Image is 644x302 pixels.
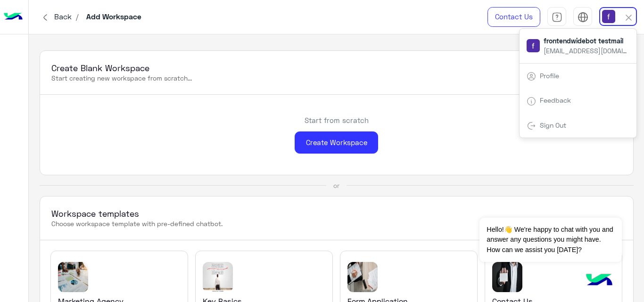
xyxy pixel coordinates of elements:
a: Feedback [540,96,571,104]
img: hulul-logo.png [583,264,616,297]
img: tab [578,12,588,23]
p: Add Workspace [86,11,141,24]
img: template image [203,262,233,292]
a: Contact Us [487,7,540,27]
p: Choose workspace template with pre-defined chatbot. [51,219,622,229]
img: template image [492,262,522,292]
img: tab [527,72,536,81]
img: tab [527,121,536,131]
span: Hello!👋 We're happy to chat with you and answer any questions you might have. How can we assist y... [479,218,621,262]
img: chervon [40,12,51,23]
img: tab [527,97,536,106]
a: Profile [540,72,559,80]
h6: Start from scratch [305,116,369,124]
img: template image [347,262,378,292]
div: or [333,181,339,190]
span: Back [51,12,75,21]
a: tab [547,7,566,27]
div: Create Workspace [295,131,378,154]
p: Start creating new workspace from scratch... [51,73,622,83]
img: tab [552,12,562,23]
h3: Workspace templates [51,208,622,219]
img: close [623,12,634,23]
span: frontendwidebot testmail [544,36,628,46]
img: Logo [4,7,23,27]
span: [EMAIL_ADDRESS][DOMAIN_NAME] [544,46,628,56]
img: userImage [527,39,540,52]
span: / [75,12,79,21]
img: userImage [602,10,615,23]
a: Sign Out [540,121,566,129]
h3: Create Blank Workspace [51,62,622,73]
img: template image [58,262,88,292]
